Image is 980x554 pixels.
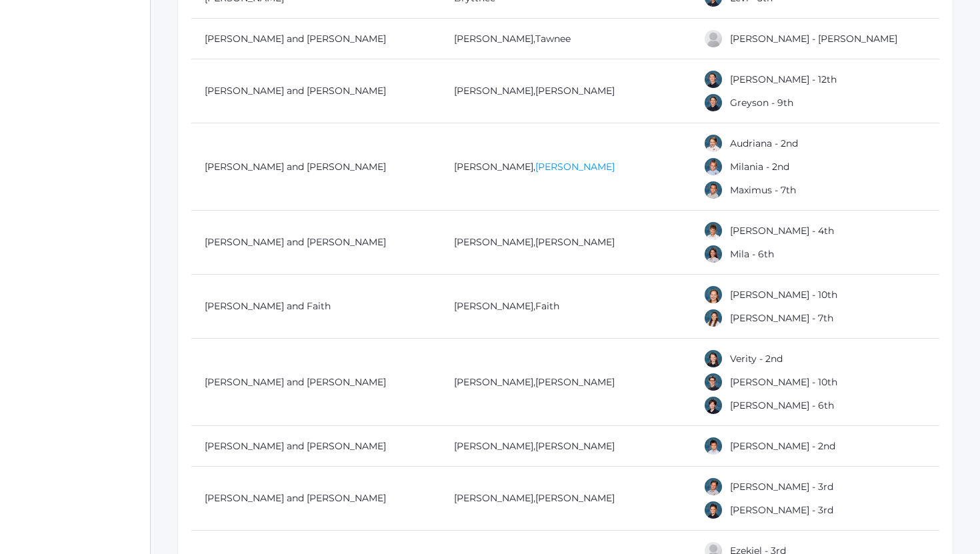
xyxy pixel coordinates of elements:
[454,440,533,452] a: [PERSON_NAME]
[703,500,723,520] div: Porter Dickey
[441,275,690,339] td: ,
[441,19,690,59] td: ,
[205,440,386,452] a: [PERSON_NAME] and [PERSON_NAME]
[205,236,386,248] a: [PERSON_NAME] and [PERSON_NAME]
[454,161,533,173] a: [PERSON_NAME]
[535,33,571,45] a: Tawnee
[441,123,690,211] td: ,
[205,492,386,504] a: [PERSON_NAME] and [PERSON_NAME]
[730,73,837,85] a: [PERSON_NAME] - 12th
[730,376,837,388] a: [PERSON_NAME] - 10th
[535,161,615,173] a: [PERSON_NAME]
[205,33,386,45] a: [PERSON_NAME] and [PERSON_NAME]
[730,504,833,516] a: [PERSON_NAME] - 3rd
[205,300,331,312] a: [PERSON_NAME] and Faith
[730,248,774,260] a: Mila - 6th
[730,353,783,365] a: Verity - 2nd
[730,161,789,173] a: Milania - 2nd
[454,492,533,504] a: [PERSON_NAME]
[535,85,615,97] a: [PERSON_NAME]
[454,33,533,45] a: [PERSON_NAME]
[454,236,533,248] a: [PERSON_NAME]
[730,289,837,301] a: [PERSON_NAME] - 10th
[703,395,723,415] div: Ellis DenHartog
[703,221,723,241] div: Luka Delic
[454,376,533,388] a: [PERSON_NAME]
[703,436,723,456] div: Marco Diaz
[703,372,723,392] div: James DenHartog
[703,285,723,305] div: Gianna DeLuca
[535,440,615,452] a: [PERSON_NAME]
[205,376,386,388] a: [PERSON_NAME] and [PERSON_NAME]
[703,308,723,328] div: Alessandra DeLuca
[454,85,533,97] a: [PERSON_NAME]
[730,481,833,493] a: [PERSON_NAME] - 3rd
[730,440,835,452] a: [PERSON_NAME] - 2nd
[535,492,615,504] a: [PERSON_NAME]
[703,157,723,177] div: Milania deDomenico
[441,339,690,426] td: ,
[703,244,723,264] div: Mila Delic
[205,85,386,97] a: [PERSON_NAME] and [PERSON_NAME]
[703,477,723,497] div: Nash Dickey
[441,211,690,275] td: ,
[730,137,798,149] a: Audriana - 2nd
[703,133,723,153] div: Audriana deDomenico
[454,300,533,312] a: [PERSON_NAME]
[703,93,723,113] div: Greyson Dean
[535,236,615,248] a: [PERSON_NAME]
[730,399,834,411] a: [PERSON_NAME] - 6th
[535,300,559,312] a: Faith
[205,161,386,173] a: [PERSON_NAME] and [PERSON_NAME]
[730,312,833,324] a: [PERSON_NAME] - 7th
[441,426,690,467] td: ,
[703,180,723,200] div: Maximus deDomenico
[441,467,690,531] td: ,
[730,97,793,109] a: Greyson - 9th
[730,225,834,237] a: [PERSON_NAME] - 4th
[441,59,690,123] td: ,
[535,376,615,388] a: [PERSON_NAME]
[730,184,796,196] a: Maximus - 7th
[703,29,723,49] div: Olivia Dainko
[703,69,723,89] div: Andrew Dean
[730,33,897,45] a: [PERSON_NAME] - [PERSON_NAME]
[703,349,723,369] div: Verity DenHartog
